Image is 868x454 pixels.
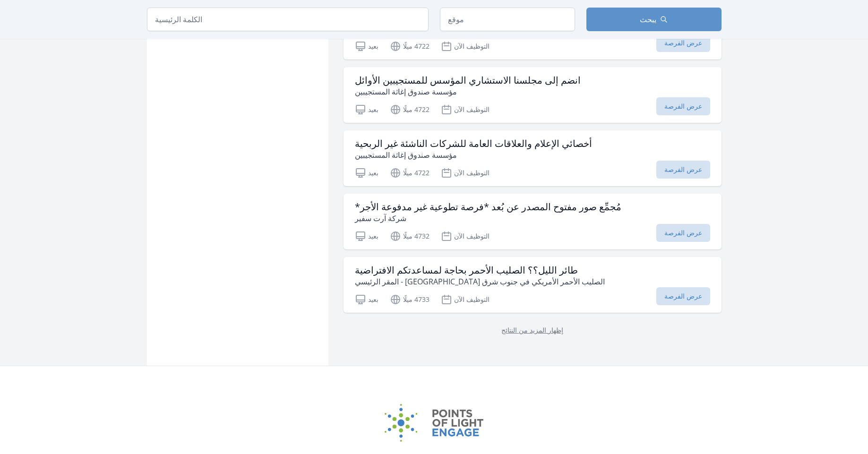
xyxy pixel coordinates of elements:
font: عرض الفرصة [664,38,702,47]
font: مُجمِّع صور مفتوح المصدر عن بُعد *فرصة تطوعية غير مدفوعة الأجر* [355,200,621,213]
font: بعيد [368,295,378,304]
button: يبحث [586,8,722,31]
font: أخصائي الإعلام والعلاقات العامة للشركات الناشئة غير الربحية [355,137,592,150]
font: 4722 ميلًا [403,168,430,177]
input: موقع [440,8,575,31]
a: أخصائي الإعلام والعلاقات العامة للشركات الناشئة غير الربحية مؤسسة صندوق إغاثة المستجيبين بعيد 472... [344,130,722,186]
font: عرض الفرصة [664,102,702,111]
font: التوظيف الآن [454,295,490,304]
a: مُجمِّع صور مفتوح المصدر عن بُعد *فرصة تطوعية غير مدفوعة الأجر* شركة آرت سفير بعيد 4732 ميلًا الت... [344,194,722,249]
font: التوظيف الآن [454,105,490,114]
font: عرض الفرصة [664,165,702,174]
a: انضم إلى مجلسنا الاستشاري المؤسس للمستجيبين الأوائل مؤسسة صندوق إغاثة المستجيبين بعيد 4722 ميلًا ... [344,67,722,123]
font: بعيد [368,42,378,51]
font: يبحث [640,14,656,25]
a: طائر الليل؟؟ الصليب الأحمر بحاجة لمساعدتكم الافتراضية الصليب الأحمر الأمريكي في جنوب شرق [GEOGRAP... [344,257,722,313]
font: عرض الفرصة [664,228,702,237]
font: 4732 ميلًا [403,231,430,240]
font: عرض الفرصة [664,291,702,300]
font: التوظيف الآن [454,231,490,240]
font: التوظيف الآن [454,42,490,51]
font: 4722 ميلًا [403,42,430,51]
a: إظهار المزيد من النتائج [501,326,563,334]
font: شركة آرت سفير [355,213,406,223]
font: التوظيف الآن [454,168,490,177]
font: بعيد [368,105,378,114]
font: انضم إلى مجلسنا الاستشاري المؤسس للمستجيبين الأوائل [355,74,581,86]
font: طائر الليل؟؟ الصليب الأحمر بحاجة لمساعدتكم الافتراضية [355,264,578,276]
font: بعيد [368,231,378,240]
font: بعيد [368,168,378,177]
font: مؤسسة صندوق إغاثة المستجيبين [355,150,457,160]
font: الصليب الأحمر الأمريكي في جنوب شرق [GEOGRAPHIC_DATA] - المقر الرئيسي [355,276,605,287]
input: الكلمة الرئيسية [147,8,429,31]
img: نقاط الضوء تشارك [385,404,484,442]
font: 4722 ميلًا [403,105,430,114]
font: مؤسسة صندوق إغاثة المستجيبين [355,86,457,97]
font: 4733 ميلًا [403,295,430,304]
